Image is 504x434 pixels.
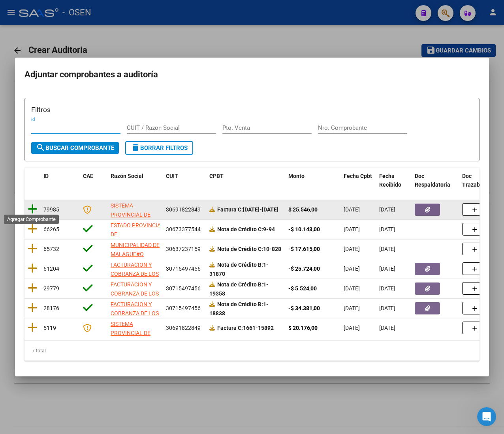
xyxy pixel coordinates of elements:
[24,67,480,82] h2: Adjuntar comprobantes a auditoría
[111,202,150,227] span: SISTEMA PROVINCIAL DE SALUD
[43,226,59,232] span: 66265
[344,246,360,252] span: [DATE]
[166,266,201,272] span: 30715497456
[166,226,201,232] span: 30673377544
[379,246,395,252] span: [DATE]
[209,173,224,179] span: CPBT
[288,246,320,252] strong: -$ 17.615,00
[217,281,263,288] span: Nota de Crédito B:
[166,206,201,213] span: 30691822849
[36,144,114,152] span: Buscar Comprobante
[209,301,269,316] strong: 1-18838
[43,173,49,179] span: ID
[166,173,178,179] span: CUIT
[31,105,473,115] h3: Filtros
[344,325,360,331] span: [DATE]
[379,285,395,292] span: [DATE]
[462,173,494,188] span: Doc Trazabilidad
[344,206,360,213] span: [DATE]
[107,168,163,194] datatable-header-cell: Razón Social
[111,242,160,257] span: MUNICIPALIDAD DE MALAGUE#O
[217,262,263,268] span: Nota de Crédito B:
[80,168,107,194] datatable-header-cell: CAE
[217,226,263,232] span: Nota de Crédito C:
[166,305,201,311] span: 30715497456
[344,285,360,292] span: [DATE]
[217,206,243,213] span: Factura C:
[379,173,401,188] span: Fecha Recibido
[288,206,318,213] strong: $ 25.546,00
[43,246,59,252] span: 65732
[209,262,269,277] strong: 1-31870
[217,246,281,252] strong: 10-828
[163,168,206,194] datatable-header-cell: CUIT
[340,168,376,194] datatable-header-cell: Fecha Cpbt
[31,142,119,154] button: Buscar Comprobante
[24,341,480,361] div: 7 total
[288,285,317,292] strong: -$ 5.524,00
[379,226,395,232] span: [DATE]
[415,173,450,188] span: Doc Respaldatoria
[379,305,395,311] span: [DATE]
[379,325,395,331] span: [DATE]
[43,285,59,292] span: 29779
[217,325,243,331] span: Factura C:
[288,266,320,272] strong: -$ 25.724,00
[83,173,93,179] span: CAE
[209,281,269,297] strong: 1-19358
[376,168,412,194] datatable-header-cell: Fecha Recibido
[344,305,360,311] span: [DATE]
[111,321,150,345] span: SISTEMA PROVINCIAL DE SALUD
[285,168,340,194] datatable-header-cell: Monto
[344,226,360,232] span: [DATE]
[43,206,59,213] span: 79985
[111,262,159,295] span: FACTURACION Y COBRANZA DE LOS EFECTORES PUBLICOS S.E.
[412,168,459,194] datatable-header-cell: Doc Respaldatoria
[344,173,372,179] span: Fecha Cpbt
[40,168,80,194] datatable-header-cell: ID
[111,222,164,255] span: ESTADO PROVINCIA DE [GEOGRAPHIC_DATA][PERSON_NAME]
[166,246,201,252] span: 30637237159
[131,144,188,152] span: Borrar Filtros
[217,325,274,331] strong: 1661-15892
[111,301,159,334] span: FACTURACION Y COBRANZA DE LOS EFECTORES PUBLICOS S.E.
[111,173,143,179] span: Razón Social
[125,141,193,155] button: Borrar Filtros
[43,325,56,331] span: 5119
[217,206,278,213] strong: [DATE]-[DATE]
[111,281,159,314] span: FACTURACION Y COBRANZA DE LOS EFECTORES PUBLICOS S.E.
[477,407,496,426] iframe: Intercom live chat
[166,325,201,331] span: 30691822849
[379,206,395,213] span: [DATE]
[288,173,305,179] span: Monto
[379,266,395,272] span: [DATE]
[131,143,140,152] mat-icon: delete
[288,305,320,311] strong: -$ 34.381,00
[288,226,320,232] strong: -$ 10.143,00
[217,226,275,232] strong: 9-94
[217,246,263,252] span: Nota de Crédito C:
[36,143,45,152] mat-icon: search
[166,285,201,292] span: 30715497456
[288,325,318,331] strong: $ 20.176,00
[344,266,360,272] span: [DATE]
[43,305,59,311] span: 28176
[206,168,285,194] datatable-header-cell: CPBT
[217,301,263,307] span: Nota de Crédito B:
[43,266,59,272] span: 61204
